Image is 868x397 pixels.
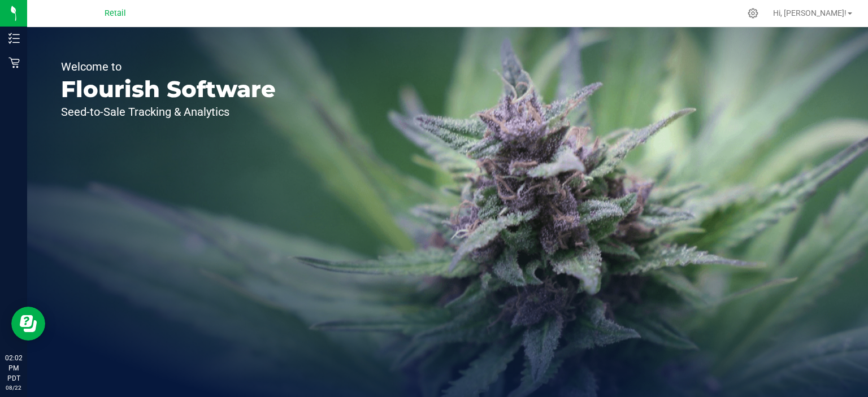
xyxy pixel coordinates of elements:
[773,8,847,18] span: Hi, [PERSON_NAME]!
[61,61,276,72] p: Welcome to
[746,8,760,19] div: Manage settings
[105,8,126,18] span: Retail
[11,307,45,341] iframe: Resource center
[5,353,22,383] p: 02:02 PM PDT
[61,106,276,117] p: Seed-to-Sale Tracking & Analytics
[61,78,276,101] p: Flourish Software
[8,33,20,44] inline-svg: Inventory
[5,383,22,392] p: 08/22
[8,57,20,68] inline-svg: Retail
